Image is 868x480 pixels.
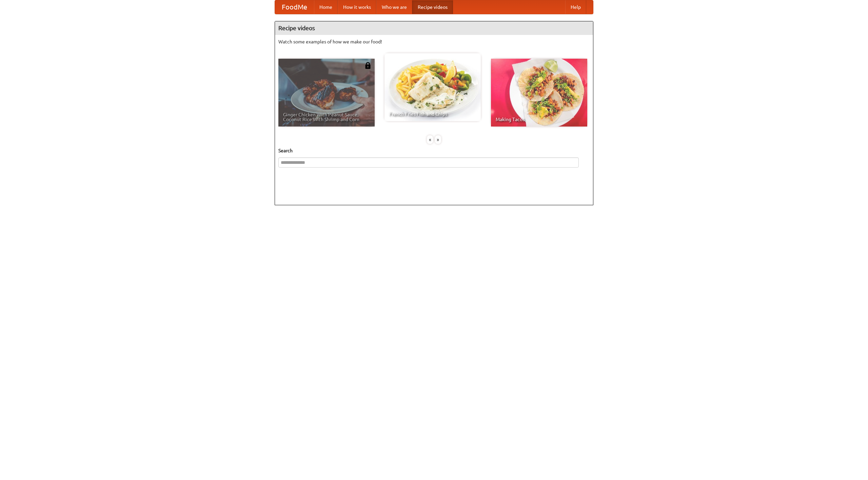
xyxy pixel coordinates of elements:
span: French Fries Fish and Chips [389,112,476,116]
div: » [435,135,441,144]
span: Making Tacos [496,117,583,122]
a: Recipe videos [412,0,453,14]
a: French Fries Fish and Chips [384,53,481,121]
h4: Recipe videos [275,21,593,35]
a: How it works [338,0,376,14]
a: Home [314,0,338,14]
p: Watch some examples of how we make our food! [278,38,590,45]
a: Who we are [376,0,412,14]
h5: Search [278,147,590,154]
a: FoodMe [275,0,314,14]
div: « [427,135,433,144]
a: Making Tacos [491,59,587,127]
img: 483408.png [364,62,371,69]
a: Help [565,0,586,14]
